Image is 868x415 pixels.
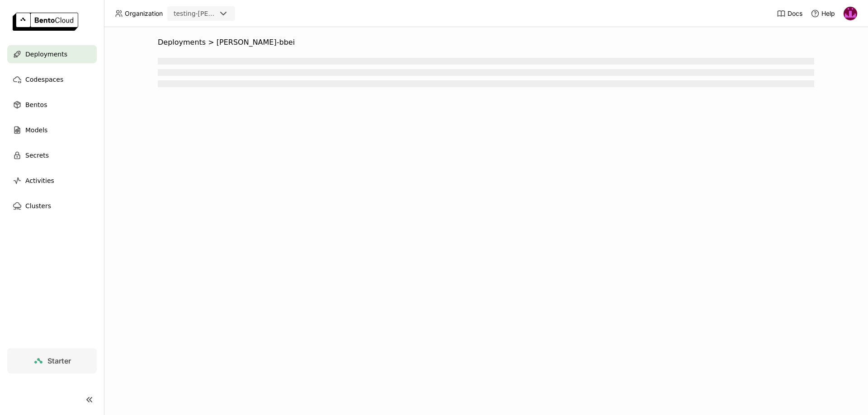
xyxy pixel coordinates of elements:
img: logo [13,13,78,31]
nav: Breadcrumbs navigation [158,38,814,47]
span: Clusters [25,201,51,211]
span: Organization [125,9,163,18]
span: Secrets [25,150,49,161]
a: Codespaces [7,70,97,89]
a: Starter [7,348,97,373]
a: Clusters [7,197,97,215]
input: Selected testing-fleek. [217,9,218,19]
span: Help [821,9,835,18]
span: Models [25,125,47,135]
span: [PERSON_NAME]-bbei [217,38,295,47]
span: Bentos [25,99,47,110]
a: Activities [7,172,97,190]
span: Docs [788,9,802,18]
span: > [206,38,217,47]
span: Deployments [158,38,206,47]
div: testing-[PERSON_NAME] [174,9,216,18]
a: Secrets [7,146,97,164]
a: Bentos [7,96,97,114]
a: Models [7,121,97,139]
img: Justin Breen [844,7,857,20]
a: Deployments [7,45,97,63]
span: Starter [47,356,71,365]
span: Activities [25,175,54,186]
span: Deployments [25,49,67,60]
a: Docs [777,9,802,18]
span: Codespaces [25,74,63,85]
div: Help [811,9,835,18]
